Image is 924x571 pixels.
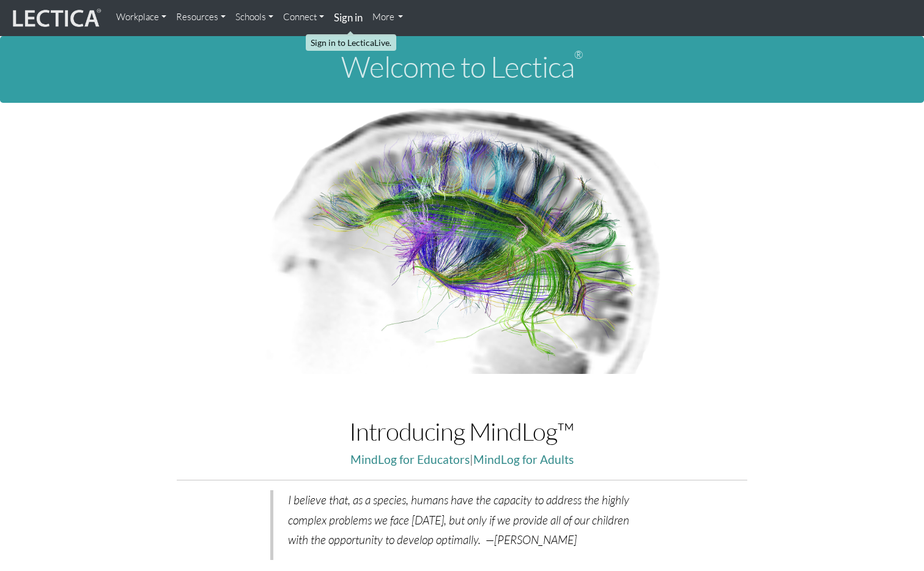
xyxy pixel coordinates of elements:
a: MindLog for Educators [350,452,470,466]
a: Connect [278,5,329,29]
a: Sign in [329,5,368,31]
sup: ® [574,48,583,61]
img: lecticalive [10,7,102,30]
h1: Welcome to Lectica [10,51,914,83]
img: Human Connectome Project Image [259,103,666,375]
a: Workplace [111,5,171,29]
a: MindLog for Adults [473,452,574,466]
p: | [177,450,747,470]
strong: Sign in [334,11,363,24]
h1: Introducing MindLog™ [177,418,747,445]
a: More [368,5,408,29]
a: Schools [231,5,278,29]
a: Resources [171,5,231,29]
p: I believe that, as a species, humans have the capacity to address the highly complex problems we ... [288,490,639,550]
div: Sign in to LecticaLive. [306,34,396,51]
